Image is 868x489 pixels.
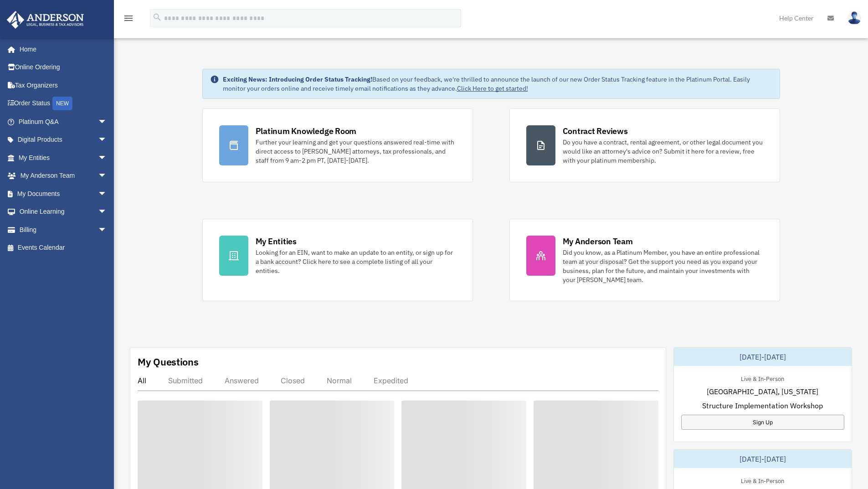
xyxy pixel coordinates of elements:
a: Platinum Knowledge Room Further your learning and get your questions answered real-time with dire... [202,108,473,182]
a: My Anderson Teamarrow_drop_down [6,167,121,185]
a: Events Calendar [6,239,121,257]
a: Tax Organizers [6,76,121,94]
div: Live & In-Person [734,475,791,485]
a: Online Learningarrow_drop_down [6,203,121,221]
div: NEW [52,97,72,110]
div: My Anderson Team [563,236,633,247]
a: Contract Reviews Do you have a contract, rental agreement, or other legal document you would like... [509,108,780,182]
span: arrow_drop_down [98,131,116,149]
img: User Pic [847,11,861,25]
img: Anderson Advisors Platinum Portal [4,11,87,29]
a: Billingarrow_drop_down [6,221,121,239]
a: Online Ordering [6,58,121,77]
i: search [152,12,162,22]
span: arrow_drop_down [98,185,116,203]
div: Submitted [168,376,203,385]
span: arrow_drop_down [98,149,116,167]
div: [DATE]-[DATE] [674,450,852,468]
div: Further your learning and get your questions answered real-time with direct access to [PERSON_NAM... [256,138,456,165]
a: Click Here to get started! [457,84,528,93]
div: All [138,376,146,385]
div: Live & In-Person [734,373,791,383]
a: Order StatusNEW [6,94,121,113]
a: My Documentsarrow_drop_down [6,185,121,203]
div: [DATE]-[DATE] [674,348,852,366]
span: arrow_drop_down [98,221,116,239]
div: Platinum Knowledge Room [256,125,357,137]
a: My Entities Looking for an EIN, want to make an update to an entity, or sign up for a bank accoun... [202,219,473,301]
a: My Anderson Team Did you know, as a Platinum Member, you have an entire professional team at your... [509,219,780,301]
a: Home [6,40,116,58]
span: [GEOGRAPHIC_DATA], [US_STATE] [707,386,818,397]
div: Normal [327,376,352,385]
i: menu [123,13,134,24]
a: Platinum Q&Aarrow_drop_down [6,113,121,131]
div: Answered [225,376,259,385]
a: Digital Productsarrow_drop_down [6,131,121,149]
div: Based on your feedback, we're thrilled to announce the launch of our new Order Status Tracking fe... [223,75,772,93]
a: menu [123,16,134,24]
strong: Exciting News: Introducing Order Status Tracking! [223,75,372,83]
div: Closed [281,376,305,385]
div: Expedited [374,376,408,385]
div: My Questions [138,355,199,369]
span: arrow_drop_down [98,167,116,185]
span: Structure Implementation Workshop [702,400,823,411]
div: Do you have a contract, rental agreement, or other legal document you would like an attorney's ad... [563,138,763,165]
div: Contract Reviews [563,125,628,137]
span: arrow_drop_down [98,203,116,221]
span: arrow_drop_down [98,113,116,131]
div: My Entities [256,236,297,247]
div: Did you know, as a Platinum Member, you have an entire professional team at your disposal? Get th... [563,248,763,284]
div: Looking for an EIN, want to make an update to an entity, or sign up for a bank account? Click her... [256,248,456,275]
a: My Entitiesarrow_drop_down [6,149,121,167]
a: Sign Up [681,415,844,430]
